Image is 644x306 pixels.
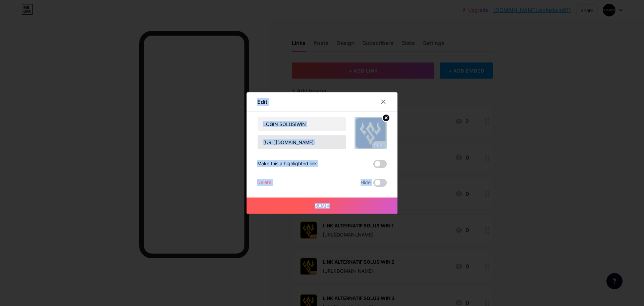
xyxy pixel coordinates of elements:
span: Save [315,203,330,209]
div: Make this a highlighted link [257,160,317,168]
div: Edit [257,98,267,106]
span: Hide [361,179,371,187]
div: Delete [257,179,271,187]
button: Save [247,198,397,214]
input: Title [258,117,346,131]
img: link_thumbnail [355,117,387,149]
input: URL [258,135,346,149]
